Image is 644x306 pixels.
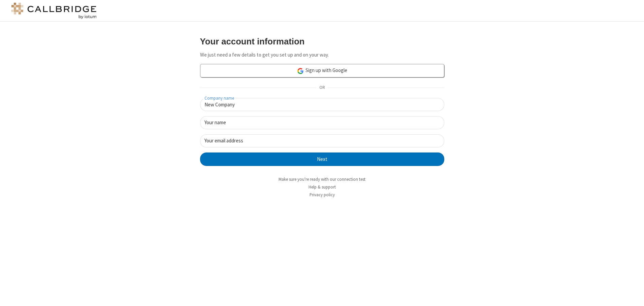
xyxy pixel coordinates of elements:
input: Your email address [200,134,444,147]
button: Next [200,152,444,166]
p: We just need a few details to get you set up and on your way. [200,51,444,59]
a: Make sure you're ready with our connection test [279,176,365,182]
img: logo@2x.png [10,3,98,19]
a: Privacy policy [310,192,335,198]
img: google-icon.png [297,67,304,75]
input: Company name [200,98,444,111]
a: Sign up with Google [200,64,444,77]
input: Your name [200,116,444,129]
span: OR [317,83,327,93]
a: Help & support [309,184,336,190]
h3: Your account information [200,37,444,46]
